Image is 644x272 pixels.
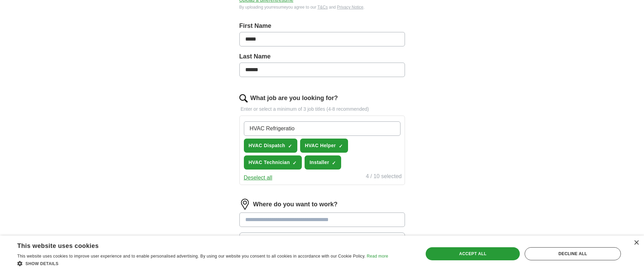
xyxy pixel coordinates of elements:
[249,142,285,149] span: HVAC Dispatch
[367,254,388,259] a: Read more, opens a new window
[317,5,328,10] a: T&Cs
[309,159,329,166] span: Installer
[249,159,290,166] span: HVAC Technician
[339,143,343,149] span: ✓
[239,52,405,61] label: Last Name
[239,199,250,210] img: location.png
[239,106,405,113] p: Enter or select a minimum of 3 job titles (4-8 recommended)
[253,200,338,209] label: Where do you want to work?
[239,232,405,247] button: 25 mile radius
[300,139,348,153] button: HVAC Helper✓
[244,155,302,170] button: HVAC Technician✓
[305,142,336,149] span: HVAC Helper
[634,240,639,246] div: Close
[525,247,621,260] div: Decline all
[17,254,366,259] span: This website uses cookies to improve user experience and to enable personalised advertising. By u...
[426,247,520,260] div: Accept all
[332,160,336,166] span: ✓
[250,94,338,103] label: What job are you looking for?
[244,174,273,182] button: Deselect all
[293,160,297,166] span: ✓
[337,5,364,10] a: Privacy Notice
[366,172,402,182] div: 4 / 10 selected
[239,4,405,10] div: By uploading your resume you agree to our and .
[239,94,248,102] img: search.png
[17,260,388,267] div: Show details
[244,139,297,153] button: HVAC Dispatch✓
[26,261,59,266] span: Show details
[239,21,405,31] label: First Name
[305,155,341,170] button: Installer✓
[288,143,292,149] span: ✓
[244,121,400,136] input: Type a job title and press enter
[17,240,371,250] div: This website uses cookies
